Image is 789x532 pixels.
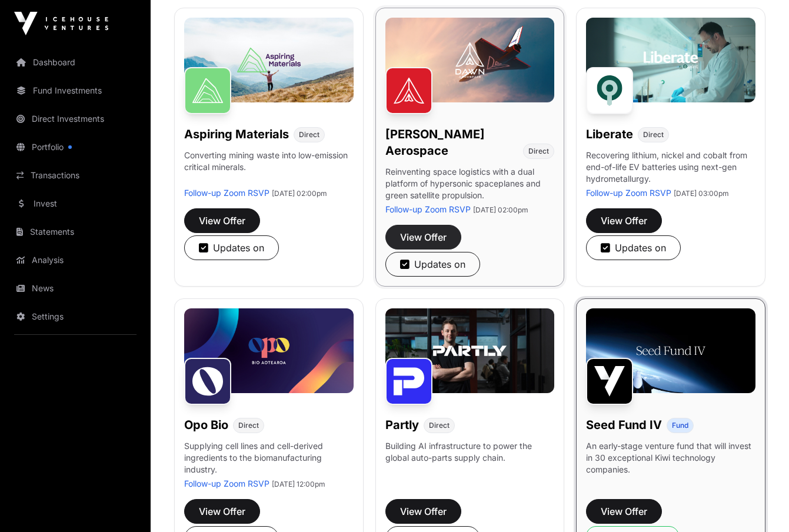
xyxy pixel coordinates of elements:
h1: Opo Bio [184,417,228,433]
p: An early-stage venture fund that will invest in 30 exceptional Kiwi technology companies. [586,440,755,476]
iframe: Chat Widget [730,476,789,532]
span: Direct [528,147,549,156]
span: Direct [429,421,450,430]
span: Direct [238,421,259,430]
span: Direct [299,130,319,139]
a: Follow-up Zoom RSVP [586,188,671,198]
span: [DATE] 12:00pm [272,480,325,488]
a: Follow-up Zoom RSVP [385,204,471,214]
span: View Offer [199,504,245,518]
button: View Offer [385,225,461,250]
p: Building AI infrastructure to power the global auto-parts supply chain. [385,440,555,478]
a: News [9,275,141,301]
img: Aspiring-Banner.jpg [184,18,354,102]
a: Statements [9,219,141,245]
p: Converting mining waste into low-emission critical minerals. [184,149,354,187]
p: Recovering lithium, nickel and cobalt from end-of-life EV batteries using next-gen hydrometallurgy. [586,149,755,187]
button: Updates on [586,235,681,260]
span: Direct [643,130,664,139]
span: View Offer [199,214,245,228]
img: Liberate [586,67,633,114]
p: Supplying cell lines and cell-derived ingredients to the biomanufacturing industry. [184,440,354,476]
img: Seed-Fund-4_Banner.jpg [586,308,755,393]
h1: Seed Fund IV [586,417,662,433]
img: Opo Bio [184,358,231,405]
a: Direct Investments [9,106,141,132]
img: Opo-Bio-Banner.jpg [184,308,354,393]
button: View Offer [586,208,662,233]
h1: Liberate [586,126,633,142]
a: Invest [9,191,141,217]
button: Updates on [184,235,279,260]
a: Portfolio [9,134,141,160]
span: [DATE] 03:00pm [674,189,729,198]
span: View Offer [400,504,447,518]
button: View Offer [385,499,461,524]
a: Dashboard [9,49,141,75]
a: Follow-up Zoom RSVP [184,478,269,488]
div: Updates on [601,241,666,255]
img: Seed Fund IV [586,358,633,405]
button: View Offer [184,499,260,524]
img: Icehouse Ventures Logo [14,12,108,35]
h1: [PERSON_NAME] Aerospace [385,126,519,159]
button: Updates on [385,252,480,277]
img: Dawn-Banner.jpg [385,18,555,102]
a: Fund Investments [9,78,141,104]
span: View Offer [601,214,647,228]
img: Partly-Banner.jpg [385,308,555,393]
button: View Offer [184,208,260,233]
span: [DATE] 02:00pm [272,189,327,198]
img: Aspiring Materials [184,67,231,114]
div: Updates on [199,241,264,255]
img: Partly [385,358,432,405]
img: Dawn Aerospace [385,67,432,114]
a: Analysis [9,247,141,273]
span: Fund [672,421,688,430]
a: Transactions [9,162,141,188]
span: [DATE] 02:00pm [473,205,528,214]
p: Reinventing space logistics with a dual platform of hypersonic spaceplanes and green satellite pr... [385,166,555,204]
span: View Offer [601,504,647,518]
button: View Offer [586,499,662,524]
a: Follow-up Zoom RSVP [184,188,269,198]
img: Liberate-Banner.jpg [586,18,755,102]
a: Settings [9,304,141,330]
span: View Offer [400,230,447,244]
h1: Aspiring Materials [184,126,289,142]
h1: Partly [385,417,419,433]
div: Updates on [400,257,465,271]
